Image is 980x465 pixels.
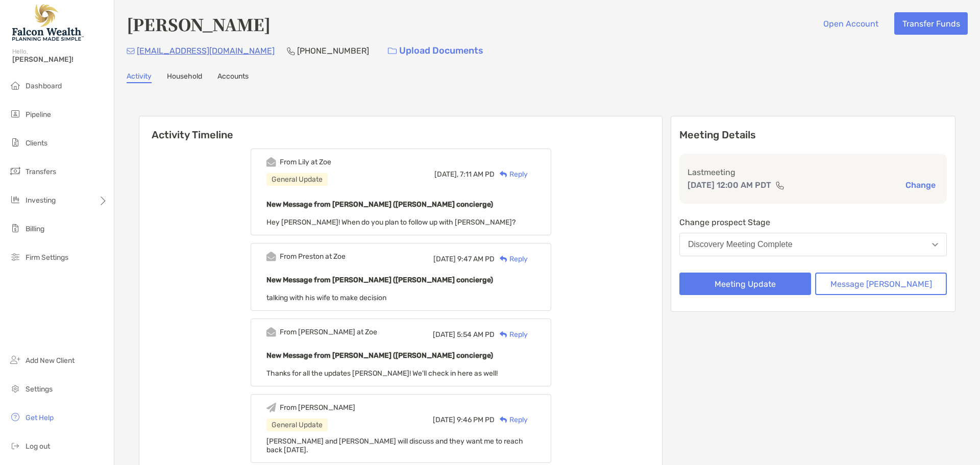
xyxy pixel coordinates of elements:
[9,193,21,206] img: investing icon
[457,330,495,339] span: 5:54 AM PD
[287,47,295,55] img: Phone Icon
[266,419,328,431] div: General Update
[26,253,68,262] span: Firm Settings
[26,82,62,90] span: Dashboard
[9,354,21,366] img: add_new_client icon
[26,196,56,205] span: Investing
[500,171,507,178] img: Reply icon
[495,254,528,264] div: Reply
[688,240,793,249] div: Discovery Meeting Complete
[815,12,886,35] button: Open Account
[217,72,249,83] a: Accounts
[495,329,528,340] div: Reply
[280,328,377,336] div: From [PERSON_NAME] at Zoe
[679,233,947,256] button: Discovery Meeting Complete
[266,252,276,261] img: Event icon
[688,179,771,191] p: [DATE] 12:00 AM PDT
[167,72,202,83] a: Household
[297,44,369,57] p: [PHONE_NUMBER]
[26,225,44,233] span: Billing
[280,252,346,261] div: From Preston at Zoe
[9,108,21,120] img: pipeline icon
[266,369,498,378] span: Thanks for all the updates [PERSON_NAME]! We'll check in here as well!
[495,169,528,180] div: Reply
[9,79,21,91] img: dashboard icon
[433,255,456,263] span: [DATE]
[434,170,458,179] span: [DATE],
[500,331,507,338] img: Reply icon
[127,12,271,36] h4: [PERSON_NAME]
[26,139,47,148] span: Clients
[26,413,54,422] span: Get Help
[137,44,275,57] p: [EMAIL_ADDRESS][DOMAIN_NAME]
[9,411,21,423] img: get-help icon
[266,437,523,454] span: [PERSON_NAME] and [PERSON_NAME] will discuss and they want me to reach back [DATE].
[9,165,21,177] img: transfers icon
[495,414,528,425] div: Reply
[266,327,276,337] img: Event icon
[500,417,507,423] img: Reply icon
[139,116,662,141] h6: Activity Timeline
[26,385,53,394] span: Settings
[894,12,968,35] button: Transfer Funds
[433,330,455,339] span: [DATE]
[266,293,386,302] span: talking with his wife to make decision
[9,222,21,234] img: billing icon
[688,166,939,179] p: Last meeting
[679,273,811,295] button: Meeting Update
[280,158,331,166] div: From Lily at Zoe
[460,170,495,179] span: 7:11 AM PD
[26,167,56,176] span: Transfers
[500,256,507,262] img: Reply icon
[127,48,135,54] img: Email Icon
[12,55,108,64] span: [PERSON_NAME]!
[902,180,939,190] button: Change
[266,173,328,186] div: General Update
[127,72,152,83] a: Activity
[280,403,355,412] div: From [PERSON_NAME]
[266,200,493,209] b: New Message from [PERSON_NAME] ([PERSON_NAME] concierge)
[457,415,495,424] span: 9:46 PM PD
[381,40,490,62] a: Upload Documents
[932,243,938,247] img: Open dropdown arrow
[388,47,397,55] img: button icon
[266,351,493,360] b: New Message from [PERSON_NAME] ([PERSON_NAME] concierge)
[433,415,455,424] span: [DATE]
[9,136,21,149] img: clients icon
[9,439,21,452] img: logout icon
[679,216,947,229] p: Change prospect Stage
[815,273,947,295] button: Message [PERSON_NAME]
[679,129,947,141] p: Meeting Details
[775,181,785,189] img: communication type
[266,403,276,412] img: Event icon
[266,218,516,227] span: Hey [PERSON_NAME]! When do you plan to follow up with [PERSON_NAME]?
[457,255,495,263] span: 9:47 AM PD
[9,251,21,263] img: firm-settings icon
[9,382,21,395] img: settings icon
[266,157,276,167] img: Event icon
[26,356,75,365] span: Add New Client
[12,4,84,41] img: Falcon Wealth Planning Logo
[266,276,493,284] b: New Message from [PERSON_NAME] ([PERSON_NAME] concierge)
[26,442,50,451] span: Log out
[26,110,51,119] span: Pipeline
